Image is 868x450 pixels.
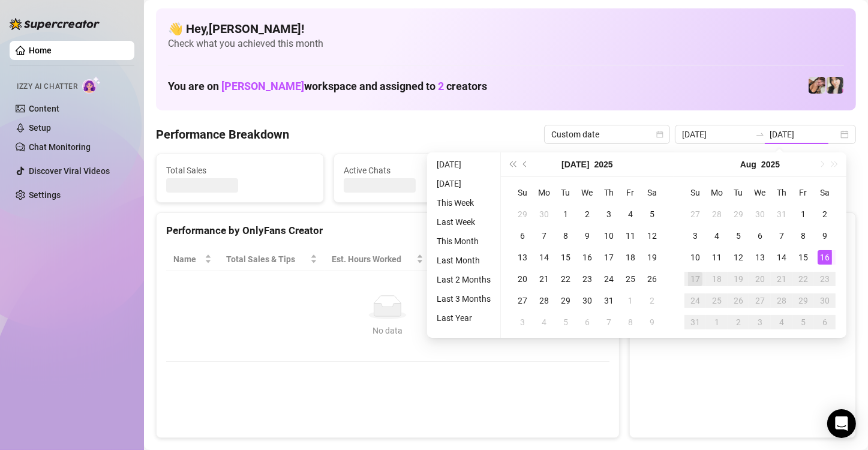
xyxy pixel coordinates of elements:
[344,164,491,177] span: Active Chats
[168,37,844,50] span: Check what you achieved this month
[809,77,825,94] img: Christina
[521,164,669,177] span: Messages Sent
[682,128,750,141] input: Start date
[431,248,511,271] th: Sales / Hour
[29,166,110,176] a: Discover Viral Videos
[29,104,59,113] a: Content
[755,130,765,139] span: swap-right
[755,130,765,139] span: to
[29,190,61,200] a: Settings
[518,253,592,266] span: Chat Conversion
[656,131,663,138] span: calendar
[166,223,609,239] div: Performance by OnlyFans Creator
[639,223,846,239] div: Sales by OnlyFans Creator
[438,80,444,92] span: 2
[156,126,289,143] h4: Performance Breakdown
[332,253,414,266] div: Est. Hours Worked
[168,80,487,93] h1: You are on workspace and assigned to creators
[166,164,314,177] span: Total Sales
[770,128,838,141] input: End date
[29,142,91,152] a: Chat Monitoring
[10,18,100,30] img: logo-BBDzfeDw.svg
[166,248,219,271] th: Name
[510,248,609,271] th: Chat Conversion
[168,20,844,37] h4: 👋 Hey, [PERSON_NAME] !
[29,46,52,55] a: Home
[226,253,308,266] span: Total Sales & Tips
[29,123,51,133] a: Setup
[438,253,494,266] span: Sales / Hour
[827,77,843,94] img: Christina
[551,125,663,143] span: Custom date
[82,76,101,94] img: AI Chatter
[173,253,202,266] span: Name
[178,324,597,337] div: No data
[17,81,77,92] span: Izzy AI Chatter
[221,80,304,92] span: [PERSON_NAME]
[827,409,856,438] div: Open Intercom Messenger
[219,248,325,271] th: Total Sales & Tips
